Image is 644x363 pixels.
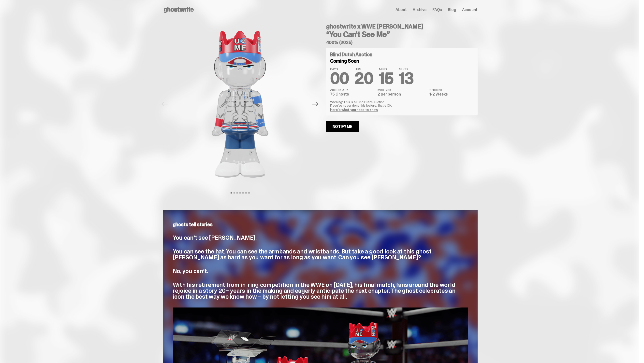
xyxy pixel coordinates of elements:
p: ghosts tell stories [173,222,468,227]
a: Archive [413,8,426,12]
button: View slide 3 [236,192,238,194]
button: View slide 6 [245,192,247,194]
dd: 75 Ghosts [330,92,375,96]
h4: ghostwrite x WWE [PERSON_NAME] [326,24,478,29]
span: MINS [379,67,393,71]
dt: Shipping [429,88,474,91]
span: No, you can’t. [173,267,208,275]
span: 13 [399,68,414,89]
dt: Auction QTY [330,88,375,91]
a: Here's what you need to know [330,108,378,112]
h5: 400% (2025) [326,40,478,45]
div: Coming Soon [330,58,474,63]
a: Blog [448,8,456,12]
button: View slide 7 [248,192,250,194]
span: DAYS [330,67,349,71]
a: Account [462,8,478,12]
a: FAQs [432,8,442,12]
span: SECS [399,67,414,71]
dt: Max Bids [378,88,426,91]
button: View slide 4 [239,192,241,194]
button: View slide 1 [231,192,232,194]
img: John_Cena_Hero_1.png [173,20,308,189]
dd: 1-2 Weeks [429,92,474,96]
a: About [395,8,407,12]
span: 00 [330,68,349,89]
span: 20 [355,68,373,89]
button: View slide 2 [234,192,235,194]
button: View slide 5 [242,192,244,194]
span: HRS [355,67,373,71]
span: You can’t see [PERSON_NAME]. [173,234,257,241]
span: You can see the hat. You can see the armbands and wristbands. But take a good look at this ghost.... [173,248,433,261]
h4: Blind Dutch Auction [330,52,372,57]
button: Next [310,99,321,110]
span: 15 [379,68,393,89]
a: Notify Me [326,121,359,132]
span: With his retirement from in-ring competition in the WWE on [DATE], his final match, fans around t... [173,281,455,300]
dd: 2 per person [378,92,426,96]
p: Warning: This is a Blind Dutch Auction. If you’ve never done this before, that’s OK. [330,100,474,107]
h3: “You Can't See Me” [326,30,478,38]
